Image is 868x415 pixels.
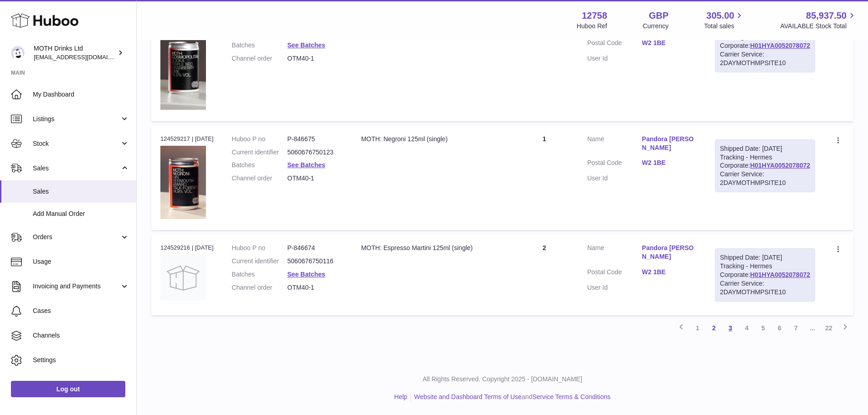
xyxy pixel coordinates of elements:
dt: Name [587,244,642,263]
dt: Channel order [232,283,288,292]
span: 85,937.50 [806,10,847,22]
a: W2 1BE [642,268,697,277]
a: 4 [739,320,755,336]
span: Channels [33,331,129,340]
dd: 5060676750123 [288,148,343,157]
a: W2 1BE [642,39,697,47]
a: 7 [788,320,804,336]
dt: Batches [232,270,288,279]
dt: User Id [587,283,642,292]
div: Tracking - Hermes Corporate: [715,248,815,301]
span: Orders [33,233,120,241]
a: Pandora [PERSON_NAME] [642,244,697,261]
span: AVAILABLE Stock Total [780,22,857,31]
div: Tracking - Hermes Corporate: [715,19,815,72]
a: 2 [706,320,722,336]
img: orders@mothdrinks.com [11,46,25,60]
div: Shipped Date: [DATE] [720,144,810,153]
a: 22 [821,320,837,336]
div: Tracking - Hermes Corporate: [715,139,815,192]
dt: Huboo P no [232,244,288,252]
a: See Batches [288,161,325,169]
dt: Batches [232,161,288,169]
dt: Current identifier [232,257,288,266]
dt: Huboo P no [232,135,288,143]
div: MOTH: Espresso Martini 125ml (single) [361,244,501,252]
a: Log out [11,381,125,397]
dt: Channel order [232,54,288,63]
td: 1 [510,126,578,231]
span: Listings [33,115,120,123]
a: H01HYA0052078072 [750,162,810,169]
dt: Name [587,135,642,154]
div: MOTH: Negroni 125ml (single) [361,135,501,143]
a: Help [394,393,407,400]
p: All Rights Reserved. Copyright 2025 - [DOMAIN_NAME] [144,375,861,384]
a: Service Terms & Conditions [532,393,611,400]
dd: OTM40-1 [288,54,343,63]
a: 3 [722,320,739,336]
a: Pandora [PERSON_NAME] [642,135,697,152]
dt: Channel order [232,174,288,183]
img: 127581729091081.png [160,26,206,110]
dt: User Id [587,174,642,183]
span: Total sales [704,22,745,31]
div: Carrier Service: 2DAYMOTHMPSITE10 [720,279,810,297]
dd: P-846675 [288,135,343,143]
dd: OTM40-1 [288,174,343,183]
div: Carrier Service: 2DAYMOTHMPSITE10 [720,50,810,67]
a: W2 1BE [642,159,697,167]
div: Shipped Date: [DATE] [720,253,810,262]
dt: Postal Code [587,159,642,169]
dd: P-846674 [288,244,343,252]
td: 2 [510,235,578,315]
a: See Batches [288,271,325,278]
span: Sales [33,187,129,196]
dt: Batches [232,41,288,50]
a: 1 [689,320,706,336]
img: no-photo.jpg [160,255,206,301]
a: H01HYA0052078072 [750,42,810,49]
dt: Postal Code [587,268,642,279]
div: Currency [643,22,669,31]
a: Website and Dashboard Terms of Use [414,393,522,400]
span: Sales [33,164,120,173]
span: My Dashboard [33,90,129,99]
span: [EMAIL_ADDRESS][DOMAIN_NAME] [34,53,134,61]
strong: GBP [649,10,668,22]
div: MOTH Drinks Ltd [34,44,116,61]
div: 124529217 | [DATE] [160,135,214,143]
span: Invoicing and Payments [33,282,120,291]
dd: OTM40-1 [288,283,343,292]
span: ... [804,320,821,336]
span: Cases [33,307,129,315]
span: Usage [33,257,129,266]
dd: 5060676750116 [288,257,343,266]
div: Carrier Service: 2DAYMOTHMPSITE10 [720,170,810,187]
span: 305.00 [706,10,734,22]
a: 85,937.50 AVAILABLE Stock Total [780,10,857,31]
a: See Batches [288,41,325,49]
li: and [411,393,611,401]
span: Add Manual Order [33,210,129,218]
td: 1 [510,5,578,121]
a: 5 [755,320,771,336]
a: 6 [771,320,788,336]
dt: Postal Code [587,39,642,50]
dt: Current identifier [232,148,288,157]
span: Stock [33,139,120,148]
img: 127581729091221.png [160,146,206,219]
div: Huboo Ref [577,22,607,31]
a: 305.00 Total sales [704,10,745,31]
strong: 12758 [582,10,607,22]
div: 124529216 | [DATE] [160,244,214,252]
dt: User Id [587,54,642,63]
span: Settings [33,356,129,364]
a: H01HYA0052078072 [750,271,810,278]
